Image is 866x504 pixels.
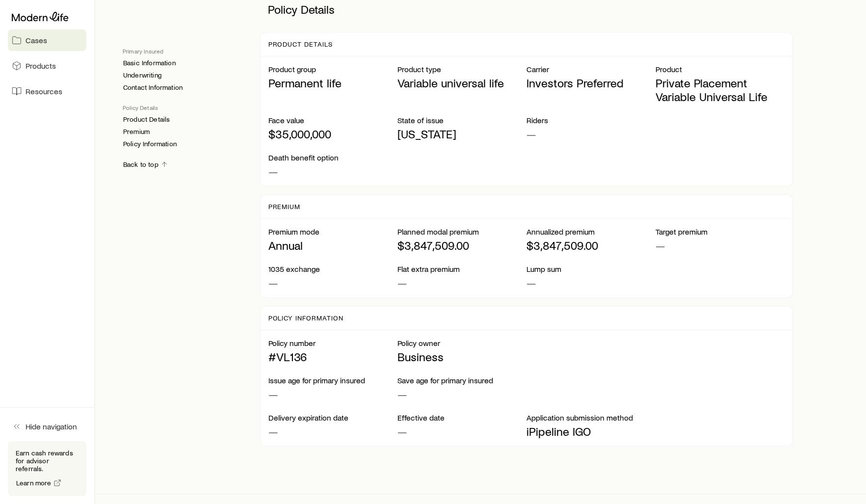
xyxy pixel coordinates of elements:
p: 1035 exchange [268,264,397,274]
p: State of issue [397,115,526,125]
p: Product [656,64,785,74]
p: — [526,276,656,290]
p: Planned modal premium [397,227,526,237]
span: Hide navigation [26,422,77,431]
p: — [656,239,785,252]
p: Private Placement Variable Universal Life [656,76,785,104]
p: — [397,387,526,401]
div: Earn cash rewards for advisor referrals.Learn more [8,441,86,496]
p: Lump sum [526,264,656,274]
p: [US_STATE] [397,127,526,141]
a: Basic Information [123,59,176,67]
span: Learn more [16,479,52,486]
p: Carrier [526,64,656,74]
p: Delivery expiration date [268,413,397,423]
p: Target premium [656,227,785,237]
p: Application submission method [526,413,656,423]
p: Annualized premium [526,227,656,237]
a: Contact Information [123,83,183,92]
p: Product Details [268,40,333,48]
p: Save age for primary insured [397,375,526,385]
p: Death benefit option [268,153,397,162]
p: $35,000,000 [268,127,397,141]
p: — [526,127,656,141]
p: — [268,276,397,290]
p: Policy owner [397,338,526,348]
p: Policy Information [268,314,343,322]
p: — [268,387,397,401]
p: Investors Preferred [526,76,656,90]
a: Resources [8,80,86,102]
a: Underwriting [123,71,162,80]
p: #VL136 [268,350,397,364]
button: Hide navigation [8,416,86,437]
span: Resources [26,86,62,96]
p: Policy number [268,338,397,348]
p: iPipeline IGO [526,424,656,438]
p: Effective date [397,413,526,423]
p: Variable universal life [397,76,526,90]
p: Premium mode [268,227,397,237]
a: Cases [8,29,86,51]
p: $3,847,509.00 [397,239,526,252]
span: Products [26,61,56,71]
p: — [268,164,397,178]
p: Primary Insured [123,47,244,55]
p: Flat extra premium [397,264,526,274]
p: Permanent life [268,76,397,90]
a: Premium [123,128,150,136]
p: Policy Details [123,104,244,111]
a: Back to top [123,160,169,169]
p: — [397,276,526,290]
span: Cases [26,35,47,45]
p: Face value [268,115,397,125]
p: $3,847,509.00 [526,239,656,252]
p: Business [397,350,526,364]
a: Products [8,55,86,77]
p: Premium [268,203,301,211]
p: Annual [268,239,397,252]
p: Product group [268,64,397,74]
p: Earn cash rewards for advisor referrals. [16,449,79,473]
p: — [268,424,397,438]
a: Product Details [123,115,170,124]
p: Product type [397,64,526,74]
a: Policy Information [123,140,177,148]
p: Riders [526,115,656,125]
p: — [397,424,526,438]
p: Issue age for primary insured [268,375,397,385]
